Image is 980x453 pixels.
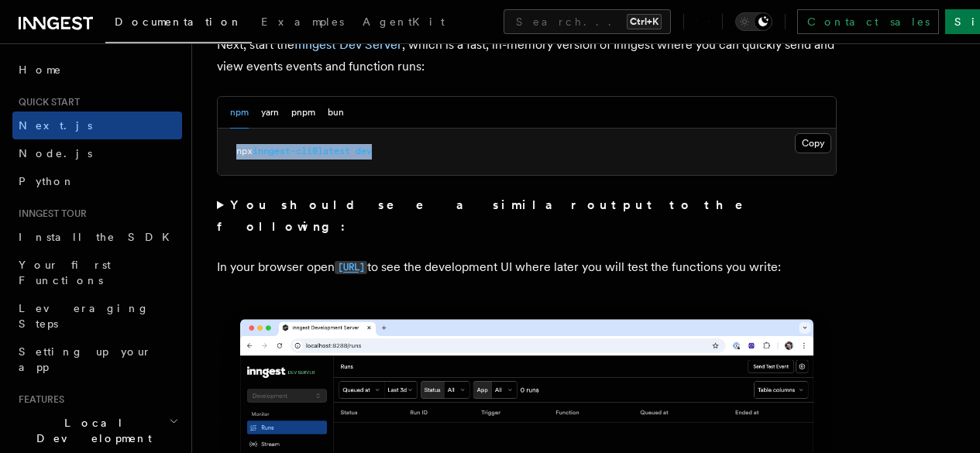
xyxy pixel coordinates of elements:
[12,415,169,446] span: Local Development
[12,167,182,195] a: Python
[261,97,279,129] button: yarn
[12,96,80,108] span: Quick start
[335,261,367,274] code: [URL]
[363,15,445,28] span: AgentKit
[328,97,344,129] button: bun
[735,12,772,31] button: Toggle dark mode
[217,197,765,234] strong: You should see a similar output to the following:
[12,338,182,381] a: Setting up your app
[294,37,402,52] a: Inngest Dev Server
[253,146,350,156] span: inngest-cli@latest
[19,302,150,330] span: Leveraging Steps
[19,231,179,243] span: Install the SDK
[504,9,671,34] button: Search...Ctrl+K
[19,62,62,77] span: Home
[12,409,182,452] button: Local Development
[261,15,344,28] span: Examples
[12,208,87,220] span: Inngest tour
[356,146,372,156] span: dev
[353,5,454,42] a: AgentKit
[12,393,64,406] span: Features
[105,5,252,43] a: Documentation
[230,97,249,129] button: npm
[217,256,837,279] p: In your browser open to see the development UI where later you will test the functions you write:
[627,14,662,29] kbd: Ctrl+K
[12,139,182,167] a: Node.js
[19,147,92,160] span: Node.js
[217,194,837,238] summary: You should see a similar output to the following:
[12,112,182,139] a: Next.js
[795,133,831,153] button: Copy
[335,259,367,274] a: [URL]
[19,175,75,187] span: Python
[12,223,182,251] a: Install the SDK
[12,56,182,84] a: Home
[797,9,939,34] a: Contact sales
[12,251,182,294] a: Your first Functions
[115,15,242,28] span: Documentation
[19,345,152,373] span: Setting up your app
[291,97,315,129] button: pnpm
[19,119,92,132] span: Next.js
[19,259,111,287] span: Your first Functions
[12,294,182,338] a: Leveraging Steps
[252,5,353,42] a: Examples
[217,34,837,77] p: Next, start the , which is a fast, in-memory version of Inngest where you can quickly send and vi...
[236,146,253,156] span: npx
